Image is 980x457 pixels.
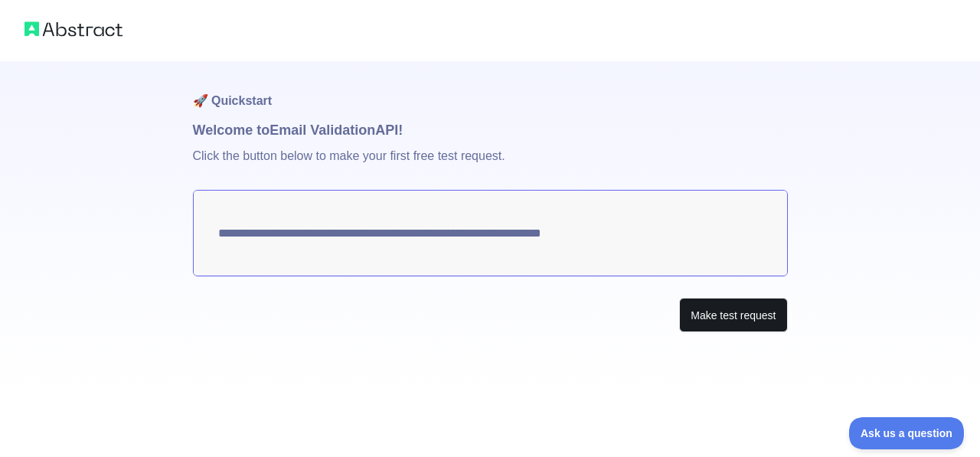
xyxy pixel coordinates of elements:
p: Click the button below to make your first free test request. [193,141,788,190]
h1: 🚀 Quickstart [193,61,788,119]
img: Abstract logo [24,18,122,40]
h1: Welcome to Email Validation API! [193,119,788,141]
iframe: Toggle Customer Support [849,417,965,449]
button: Make test request [679,298,787,332]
